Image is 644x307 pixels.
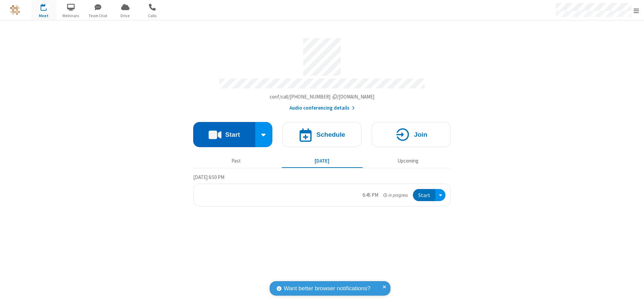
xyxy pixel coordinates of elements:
[86,13,111,19] span: Team Chat
[270,94,375,100] span: Copy my meeting room link
[270,93,375,101] button: Copy my meeting room linkCopy my meeting room link
[316,131,345,138] h4: Schedule
[196,155,277,167] button: Past
[435,189,445,201] div: Open menu
[193,122,255,147] button: Start
[45,4,50,9] div: 1
[282,122,362,147] button: Schedule
[413,189,435,201] button: Start
[255,122,273,147] div: Start conference options
[113,13,138,19] span: Drive
[363,191,378,199] div: 6:45 PM
[225,131,240,138] h4: Start
[372,122,451,147] button: Join
[193,174,224,180] span: [DATE] 6:50 PM
[284,284,370,293] span: Want better browser notifications?
[193,33,451,112] section: Account details
[289,104,355,112] button: Audio conferencing details
[383,192,408,198] em: in progress
[31,13,56,19] span: Meet
[58,13,84,19] span: Webinars
[282,155,363,167] button: [DATE]
[193,173,451,207] section: Today's Meetings
[10,5,20,15] img: QA Selenium DO NOT DELETE OR CHANGE
[140,13,165,19] span: Calls
[414,131,427,138] h4: Join
[368,155,448,167] button: Upcoming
